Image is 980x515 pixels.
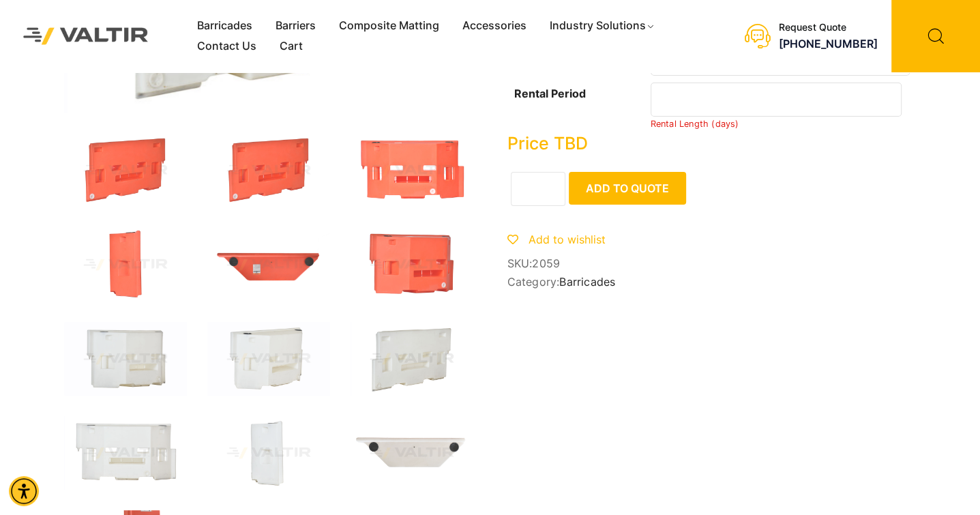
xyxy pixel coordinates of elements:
[268,36,314,57] a: Cart
[351,228,473,301] img: An orange plastic container with various cutouts and a circular opening, likely used for storage ...
[569,172,686,205] button: Add to Quote
[264,16,327,36] a: Barriers
[351,322,473,396] img: A white plastic pallet with cut-out handles and a smooth surface, designed for storage or transport.
[207,322,330,396] img: A white plastic component with various cutouts and openings, likely used in machinery or automoti...
[779,37,878,50] a: call (888) 496-3625
[351,134,473,207] img: An orange plastic container with cutouts and a smooth surface, designed for storage or transport.
[532,256,560,270] span: 2059
[185,36,268,57] a: Contact Us
[64,322,187,396] img: A white plastic component with various cutouts and slots, likely used in machinery or equipment.
[507,276,917,289] span: Category:
[207,228,330,301] img: An orange tool with a triangular shape, featuring two black wheels and a label on one side.
[64,228,187,301] img: An orange rectangular plastic object, possibly a storage container or equipment, with a smooth su...
[529,233,606,246] span: Add to wishlist
[185,16,264,36] a: Barricades
[651,83,902,117] input: Number
[351,416,473,490] img: A white plastic component with a triangular shape and two black circular attachments, likely a pa...
[538,16,667,36] a: Industry Solutions
[507,257,917,270] span: SKU:
[9,476,39,506] div: Accessibility Menu
[651,119,739,129] small: Rental Length (days)
[507,79,651,133] th: Rental Period
[451,16,538,36] a: Accessories
[507,133,588,153] bdi: Price TBD
[327,16,451,36] a: Composite Matting
[559,275,615,289] a: Barricades
[779,22,878,33] div: Request Quote
[64,134,187,207] img: SiteGuide_Org_3Q2.jpg
[507,233,606,246] a: Add to wishlist
[207,416,330,490] img: A white plastic component with cutouts, likely used in machinery or equipment.
[511,172,565,206] input: Product quantity
[207,134,330,207] img: SiteGuide_Org_3Q2.jpg
[64,416,187,490] img: A white plastic component with multiple cutouts and slots, likely used in machinery or automotive...
[10,14,162,57] img: Valtir Rentals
